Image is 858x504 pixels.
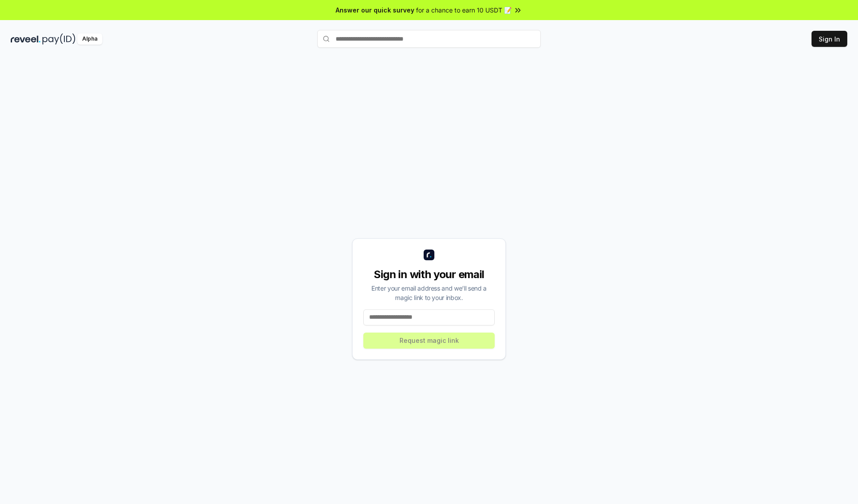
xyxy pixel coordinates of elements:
div: Alpha [77,33,102,45]
img: pay_id [42,33,76,45]
img: reveel_dark [11,33,41,45]
div: Enter your email address and we’ll send a magic link to your inbox. [363,283,495,302]
div: Sign in with your email [363,267,495,282]
img: logo_small [424,250,434,260]
span: for a chance to earn 10 USDT 📝 [416,5,512,15]
span: Answer our quick survey [336,5,414,15]
button: Sign In [812,31,847,47]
